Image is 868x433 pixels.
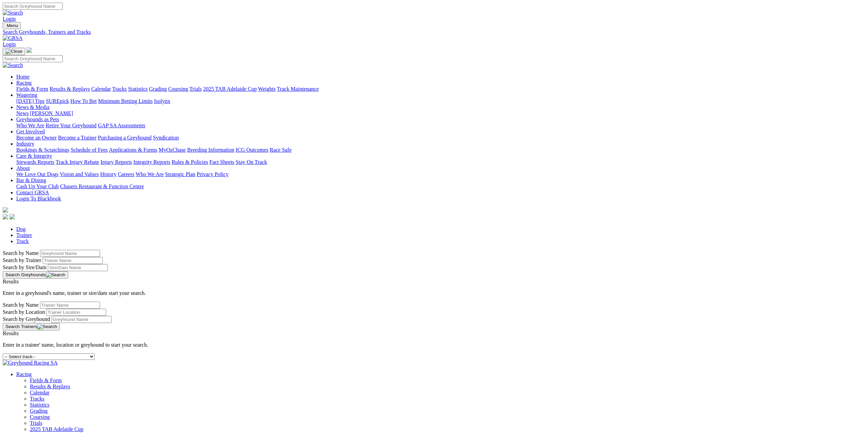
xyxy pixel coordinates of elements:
[91,86,111,92] a: Calendar
[16,135,57,140] a: Become an Owner
[60,171,99,177] a: Vision and Values
[3,250,39,256] label: Search by Name
[30,426,83,432] a: 2025 TAB Adelaide Cup
[16,129,45,134] a: Get Involved
[46,123,97,128] a: Retire Your Greyhound
[3,3,63,10] input: Search
[16,190,49,195] a: Contact GRSA
[3,316,50,322] label: Search by Greyhound
[197,171,229,177] a: Privacy Policy
[30,390,50,395] a: Calendar
[98,98,153,104] a: Minimum Betting Limits
[128,86,148,92] a: Statistics
[16,159,54,165] a: Stewards Reports
[3,279,865,285] div: Results
[187,147,234,153] a: Breeding Information
[16,147,69,153] a: Bookings & Scratchings
[16,226,26,232] a: Dog
[100,159,132,165] a: Injury Reports
[7,23,18,28] span: Menu
[109,147,157,153] a: Applications & Forms
[37,324,57,329] img: Search
[30,384,70,389] a: Results & Replays
[165,171,195,177] a: Strategic Plan
[154,98,170,104] a: Isolynx
[16,153,52,159] a: Care & Integrity
[3,22,21,29] button: Toggle navigation
[3,302,39,308] label: Search by Name
[30,414,50,420] a: Coursing
[159,147,186,153] a: MyOzChase
[98,135,152,140] a: Purchasing a Greyhound
[40,302,100,309] input: Search by Trainer Name
[136,171,164,177] a: Who We Are
[58,135,97,140] a: Become a Trainer
[16,165,30,171] a: About
[60,183,144,189] a: Chasers Restaurant & Function Centre
[168,86,188,92] a: Coursing
[16,177,46,183] a: Bar & Dining
[30,408,47,414] a: Grading
[3,342,865,348] p: Enter in a trainer' name, location or greyhound to start your search.
[270,147,291,153] a: Race Safe
[16,371,32,377] a: Racing
[3,35,23,41] img: GRSA
[16,232,32,238] a: Trainer
[16,98,865,104] div: Wagering
[50,86,90,92] a: Results & Replays
[16,123,865,129] div: Greyhounds as Pets
[16,86,48,92] a: Fields & Form
[16,135,865,141] div: Get Involved
[16,238,29,244] a: Track
[16,183,865,190] div: Bar & Dining
[149,86,167,92] a: Grading
[30,377,62,383] a: Fields & Form
[3,257,41,263] label: Search by Trainer
[3,271,68,279] button: Search Greyhounds
[3,360,58,366] img: Greyhound Racing SA
[16,80,32,86] a: Racing
[3,16,16,22] a: Login
[16,171,865,177] div: About
[48,264,108,271] input: Search by Sire/Dam name
[189,86,202,92] a: Trials
[16,183,59,189] a: Cash Up Your Club
[56,159,99,165] a: Track Injury Rebate
[172,159,208,165] a: Rules & Policies
[30,420,42,426] a: Trials
[3,309,45,315] label: Search by Location
[3,62,23,68] img: Search
[3,41,16,47] a: Login
[3,264,46,270] label: Search by Sire/Dam
[71,98,97,104] a: How To Bet
[40,250,100,257] input: Search by Greyhound name
[112,86,127,92] a: Tracks
[277,86,319,92] a: Track Maintenance
[153,135,179,140] a: Syndication
[16,147,865,153] div: Industry
[26,47,32,53] img: logo-grsa-white.png
[236,159,267,165] a: Stay On Track
[203,86,257,92] a: 2025 TAB Adelaide Cup
[16,104,50,110] a: News & Media
[5,49,22,54] img: Close
[16,110,865,116] div: News & Media
[3,323,60,330] button: Search Trainers
[210,159,234,165] a: Fact Sheets
[98,123,145,128] a: GAP SA Assessments
[30,396,44,402] a: Tracks
[52,316,112,323] input: Search by Greyhound Name
[3,214,8,219] img: facebook.svg
[133,159,170,165] a: Integrity Reports
[30,402,50,408] a: Statistics
[9,214,15,219] img: twitter.svg
[236,147,268,153] a: ICG Outcomes
[3,330,865,337] div: Results
[3,10,23,16] img: Search
[43,257,103,264] input: Search by Trainer name
[3,29,865,35] a: Search Greyhounds, Trainers and Tracks
[16,141,34,147] a: Industry
[16,86,865,92] div: Racing
[3,290,865,296] p: Enter in a greyhound's name, trainer or sire/dam start your search.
